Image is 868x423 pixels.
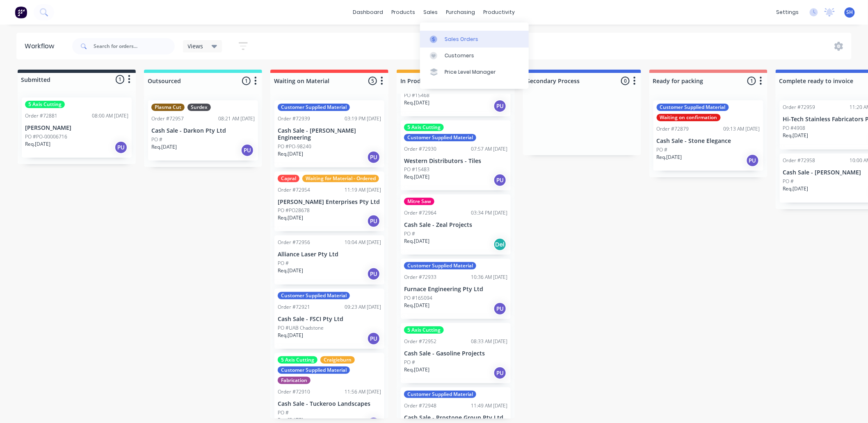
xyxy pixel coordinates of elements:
div: Order #72921 [278,303,310,311]
p: Cash Sale - Prostone Group Pty Ltd [404,414,507,421]
div: PU [241,144,254,157]
div: Order #72959 [783,104,815,111]
input: Search for orders... [94,38,175,54]
p: PO # [151,136,162,143]
div: Order #72948 [404,402,436,409]
span: SH [847,9,853,16]
div: 5 Axis Cutting [404,326,444,334]
div: Customer Supplied Material [278,292,350,299]
div: PU [493,100,507,113]
div: products [388,6,420,18]
div: 11:49 AM [DATE] [471,402,507,409]
div: Customer Supplied Material [404,134,476,141]
p: Furnace Engineering Pty Ltd [404,286,507,293]
div: 09:13 AM [DATE] [724,125,760,133]
div: PU [493,174,507,187]
a: Customers [420,48,529,64]
p: PO # [404,230,415,238]
div: Mitre Saw [404,198,434,205]
div: Mitre SawOrder #7296403:34 PM [DATE]Cash Sale - Zeal ProjectsPO #Req.[DATE]Del [401,195,511,255]
p: Req. [DATE] [404,366,429,373]
p: Cash Sale - Zeal Projects [404,222,507,228]
p: PO # [278,409,289,416]
div: Order #7295610:04 AM [DATE]Alliance Laser Pty LtdPO #Req.[DATE]PU [274,235,384,285]
div: 11:19 AM [DATE] [345,186,381,194]
div: settings [772,6,803,18]
div: 07:57 AM [DATE] [471,145,507,153]
p: Cash Sale - Darkon Pty Ltd [151,127,255,134]
p: Cash Sale - FSCI Pty Ltd [278,316,381,323]
div: Customer Supplied Material [657,104,729,111]
p: PO #165094 [404,294,432,302]
p: Req. [DATE] [278,150,303,158]
div: PU [746,154,759,167]
p: Req. [DATE] [278,214,303,222]
p: PO # [404,359,415,366]
span: Views [188,42,203,50]
div: Sales Orders [445,36,478,43]
div: Order #72964 [404,209,436,217]
p: Req. [DATE] [404,238,429,245]
div: Order #72956 [278,239,310,246]
p: Req. [DATE] [783,185,809,192]
p: PO #UAB Chadstone [278,324,324,332]
div: PU [367,215,380,228]
div: 03:34 PM [DATE] [471,209,507,217]
p: PO #15483 [404,166,429,173]
div: Customer Supplied MaterialWaiting on confirmationOrder #7287909:13 AM [DATE]Cash Sale - Stone Ele... [653,100,763,171]
div: Customer Supplied Material [278,366,350,374]
div: Workflow [25,41,58,51]
p: Req. [DATE] [404,302,429,309]
p: Cash Sale - [PERSON_NAME] Engineering [278,127,381,141]
p: Alliance Laser Pty Ltd [278,251,381,258]
p: Cash Sale - Gasoline Projects [404,350,507,357]
div: Customer Supplied MaterialOrder #7292109:23 AM [DATE]Cash Sale - FSCI Pty LtdPO #UAB ChadstoneReq... [274,289,384,349]
div: PU [493,302,507,315]
p: Req. [DATE] [657,154,682,161]
div: 08:21 AM [DATE] [218,115,255,122]
div: 10:04 AM [DATE] [345,239,381,246]
p: PO # [783,178,794,185]
p: [PERSON_NAME] Enterprises Pty Ltd [278,199,381,206]
div: Waiting on confirmation [657,114,721,121]
p: PO #PO-98240 [278,143,311,150]
div: PU [367,332,380,345]
p: PO # [657,146,668,154]
div: Order #72881 [25,112,57,120]
p: PO #PO-00006716 [25,133,67,140]
div: Customers [445,52,474,59]
p: Req. [DATE] [25,140,50,148]
div: Fabrication [278,377,311,384]
div: 08:00 AM [DATE] [92,112,128,120]
p: [PERSON_NAME] [25,124,128,131]
div: Customer Supplied Material [278,104,350,111]
p: PO #15468 [404,92,429,99]
p: Req. [DATE] [783,132,809,139]
div: Customer Supplied MaterialOrder #7293310:36 AM [DATE]Furnace Engineering Pty LtdPO #165094Req.[DA... [401,259,511,319]
div: 08:33 AM [DATE] [471,338,507,345]
div: Order #72910 [278,388,310,396]
img: Factory [15,6,27,18]
p: PO # [278,260,289,267]
div: 10:36 AM [DATE] [471,274,507,281]
a: Sales Orders [420,31,529,47]
div: Craigieburn [320,356,355,364]
div: Order #72952 [404,338,436,345]
div: Del [493,238,507,251]
div: CapralWaiting for Material - OrderedOrder #7295411:19 AM [DATE][PERSON_NAME] Enterprises Pty LtdP... [274,172,384,232]
p: Req. [DATE] [278,267,303,274]
p: Req. [DATE] [404,173,429,181]
a: Price Level Manager [420,64,529,80]
div: PU [367,151,380,164]
p: Req. [DATE] [404,99,429,106]
div: Customer Supplied MaterialOrder #7293903:19 PM [DATE]Cash Sale - [PERSON_NAME] EngineeringPO #PO-... [274,100,384,167]
div: PU [114,141,128,154]
div: purchasing [442,6,480,18]
p: Req. [DATE] [151,143,177,151]
div: Plasma CutSurdexOrder #7295708:21 AM [DATE]Cash Sale - Darkon Pty LtdPO #Req.[DATE]PU [148,100,258,161]
div: Order #72958 [783,157,815,164]
div: Price Level Manager [445,68,496,76]
div: PU [367,267,380,280]
div: 5 Axis Cutting [404,124,444,131]
div: Order #72879 [657,125,689,133]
